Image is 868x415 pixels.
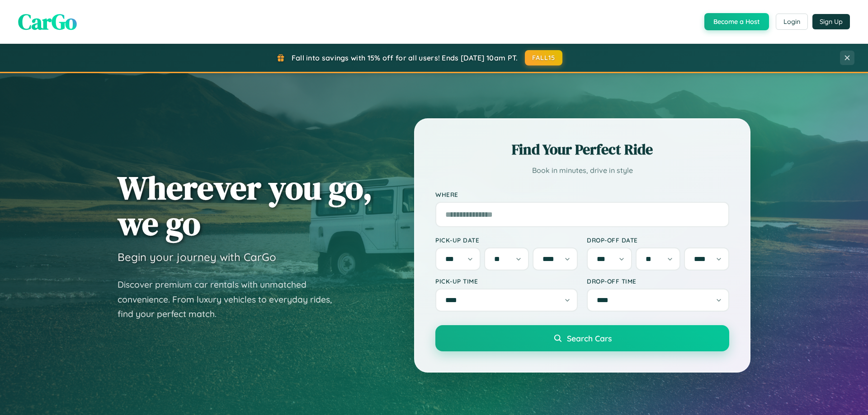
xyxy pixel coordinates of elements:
button: Login [776,14,808,30]
h1: Wherever you go, we go [118,170,373,241]
h3: Begin your journey with CarGo [118,250,276,264]
button: FALL15 [525,50,563,65]
span: CarGo [18,7,77,37]
button: Search Cars [435,325,729,351]
label: Pick-up Date [435,236,578,244]
label: Drop-off Date [587,236,729,244]
button: Sign Up [812,14,850,29]
span: Search Cars [567,333,612,343]
label: Where [435,191,729,198]
h2: Find Your Perfect Ride [435,140,729,159]
p: Book in minutes, drive in style [435,164,729,177]
label: Drop-off Time [587,277,729,285]
span: Fall into savings with 15% off for all users! Ends [DATE] 10am PT. [292,53,518,62]
p: Discover premium car rentals with unmatched convenience. From luxury vehicles to everyday rides, ... [118,277,344,322]
label: Pick-up Time [435,277,578,285]
button: Become a Host [704,13,769,30]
